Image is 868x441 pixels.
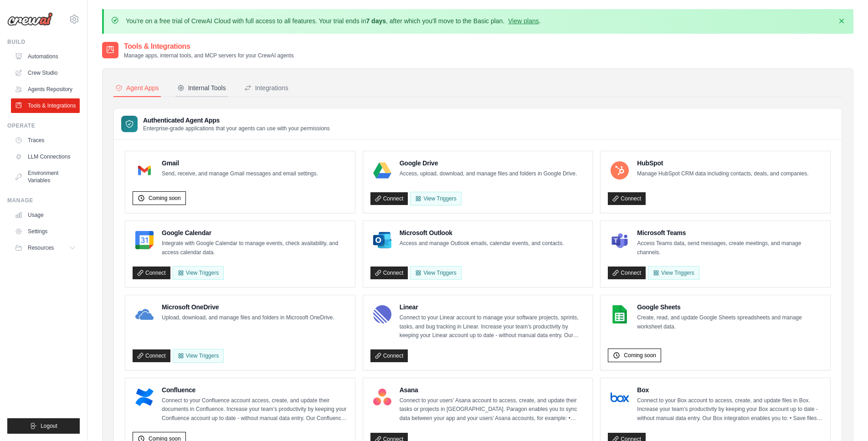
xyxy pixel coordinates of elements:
a: Usage [11,208,80,222]
a: Connect [133,349,170,362]
a: Settings [11,224,80,239]
a: Tools & Integrations [11,98,80,113]
h4: Asana [400,385,586,395]
p: Upload, download, and manage files and folders in Microsoft OneDrive. [162,313,334,323]
a: Environment Variables [11,166,80,188]
p: Connect to your users’ Asana account to access, create, and update their tasks or projects in [GE... [400,396,586,423]
p: Connect to your Box account to access, create, and update files in Box. Increase your team’s prod... [637,396,823,423]
img: Google Calendar Logo [135,231,154,249]
: View Triggers [648,266,699,280]
span: Resources [28,244,54,251]
button: Agent Apps [113,80,161,97]
a: Automations [11,49,80,64]
h2: Tools & Integrations [124,41,294,52]
div: Operate [7,122,80,129]
p: Integrate with Google Calendar to manage events, check availability, and access calendar data. [162,239,348,257]
p: Access and manage Outlook emails, calendar events, and contacts. [400,239,564,248]
img: Linear Logo [373,305,391,323]
p: Access Teams data, send messages, create meetings, and manage channels. [637,239,823,257]
span: Logout [41,422,57,430]
p: Connect to your Linear account to manage your software projects, sprints, tasks, and bug tracking... [400,313,586,340]
img: Box Logo [611,388,629,406]
button: Internal Tools [175,80,228,97]
h4: Confluence [162,385,348,395]
h4: Gmail [162,159,318,168]
button: Integrations [242,80,290,97]
span: Coming soon [149,195,181,202]
div: Manage [7,197,80,204]
h4: Microsoft OneDrive [162,303,334,312]
p: Create, read, and update Google Sheets spreadsheets and manage worksheet data. [637,313,823,331]
div: Build [7,38,80,46]
: View Triggers [410,266,461,280]
h4: HubSpot [637,159,808,168]
img: Google Sheets Logo [611,305,629,323]
h4: Microsoft Outlook [400,228,564,237]
h4: Box [637,385,823,395]
a: Agents Repository [11,82,80,97]
img: Google Drive Logo [373,161,391,179]
a: Connect [370,192,408,205]
div: Agent Apps [115,83,159,92]
img: Microsoft Teams Logo [611,231,629,249]
a: Connect [608,192,646,205]
img: Gmail Logo [135,161,154,179]
h4: Google Drive [400,159,577,168]
h3: Authenticated Agent Apps [143,116,330,125]
h4: Microsoft Teams [637,228,823,237]
p: Access, upload, download, and manage files and folders in Google Drive. [400,169,577,179]
p: Connect to your Confluence account access, create, and update their documents in Confluence. Incr... [162,396,348,423]
a: Connect [133,267,170,279]
: View Triggers [173,349,224,363]
a: View plans [508,17,539,25]
a: Traces [11,133,80,148]
strong: 7 days [366,17,386,25]
img: Asana Logo [373,388,391,406]
a: Connect [370,349,408,362]
span: Coming soon [624,352,656,359]
button: View Triggers [173,266,224,280]
a: Connect [608,267,646,279]
img: Microsoft Outlook Logo [373,231,391,249]
img: HubSpot Logo [611,161,629,179]
div: Internal Tools [177,83,226,92]
button: Resources [11,241,80,255]
p: You're on a free trial of CrewAI Cloud with full access to all features. Your trial ends in , aft... [126,16,541,26]
p: Send, receive, and manage Gmail messages and email settings. [162,169,318,179]
img: Microsoft OneDrive Logo [135,305,154,323]
button: Logout [7,418,80,434]
h4: Google Sheets [637,303,823,312]
img: Logo [7,12,53,26]
: View Triggers [410,192,461,205]
p: Manage apps, internal tools, and MCP servers for your CrewAI agents [124,52,294,59]
h4: Linear [400,303,586,312]
a: Crew Studio [11,66,80,80]
a: LLM Connections [11,149,80,164]
p: Manage HubSpot CRM data including contacts, deals, and companies. [637,169,808,179]
div: Integrations [244,83,288,92]
h4: Google Calendar [162,228,348,237]
img: Confluence Logo [135,388,154,406]
p: Enterprise-grade applications that your agents can use with your permissions [143,125,330,132]
a: Connect [370,267,408,279]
